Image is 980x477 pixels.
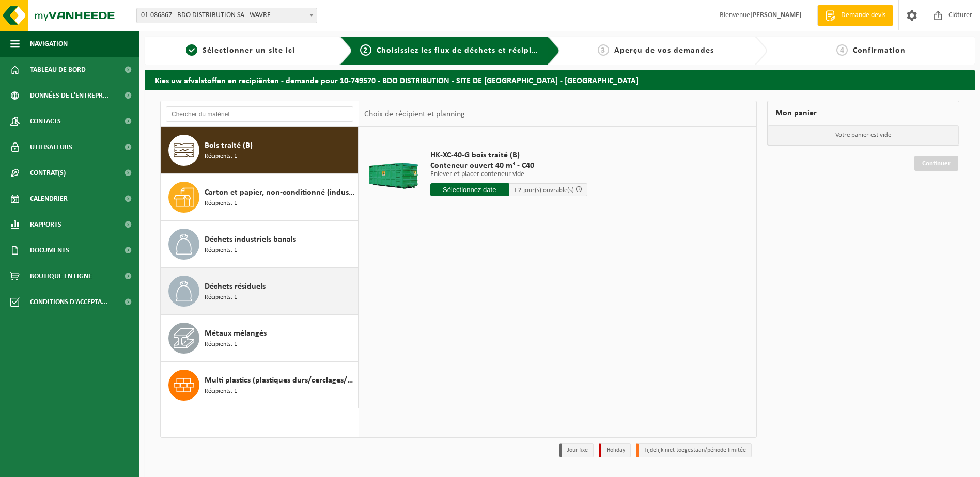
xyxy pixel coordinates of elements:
[30,160,66,186] span: Contrat(s)
[205,293,237,303] span: Récipients: 1
[360,44,371,56] span: 2
[205,186,355,199] span: Carton et papier, non-conditionné (industriel)
[205,233,296,246] span: Déchets industriels banals
[30,108,61,134] span: Contacts
[205,139,253,152] span: Bois traité (B)
[30,31,68,57] span: Navigation
[559,443,594,457] li: Jour fixe
[359,101,470,127] div: Choix de récipient et planning
[838,10,888,21] span: Demande devis
[205,246,237,256] span: Récipients: 1
[205,152,237,162] span: Récipients: 1
[430,183,509,196] input: Sélectionnez date
[136,8,317,23] span: 01-086867 - BDO DISTRIBUTION SA - WAVRE
[768,125,959,145] p: Votre panier est vide
[750,11,802,19] strong: [PERSON_NAME]
[205,374,355,387] span: Multi plastics (plastiques durs/cerclages/EPS/film naturel/film mélange/PMC)
[161,315,359,362] button: Métaux mélangés Récipients: 1
[145,70,975,90] h2: Kies uw afvalstoffen en recipiënten - demande pour 10-749570 - BDO DISTRIBUTION - SITE DE [GEOGRA...
[914,156,958,171] a: Continuer
[161,362,359,408] button: Multi plastics (plastiques durs/cerclages/EPS/film naturel/film mélange/PMC) Récipients: 1
[30,289,108,315] span: Conditions d'accepta...
[430,171,587,178] p: Enlever et placer conteneur vide
[205,199,237,209] span: Récipients: 1
[636,443,752,457] li: Tijdelijk niet toegestaan/période limitée
[205,280,266,293] span: Déchets résiduels
[817,5,893,26] a: Demande devis
[30,237,69,263] span: Documents
[161,127,359,174] button: Bois traité (B) Récipients: 1
[205,387,237,396] span: Récipients: 1
[30,186,68,212] span: Calendrier
[161,221,359,268] button: Déchets industriels banals Récipients: 1
[377,46,549,55] span: Choisissiez les flux de déchets et récipients
[150,44,332,57] a: 1Sélectionner un site ici
[166,106,353,122] input: Chercher du matériel
[30,263,92,289] span: Boutique en ligne
[161,268,359,315] button: Déchets résiduels Récipients: 1
[161,174,359,221] button: Carton et papier, non-conditionné (industriel) Récipients: 1
[767,101,959,125] div: Mon panier
[203,46,295,55] span: Sélectionner un site ici
[614,46,714,55] span: Aperçu de vos demandes
[186,44,197,56] span: 1
[30,212,61,237] span: Rapports
[853,46,906,55] span: Confirmation
[430,161,587,171] span: Conteneur ouvert 40 m³ - C40
[30,134,72,160] span: Utilisateurs
[137,8,317,23] span: 01-086867 - BDO DISTRIBUTION SA - WAVRE
[836,44,848,56] span: 4
[30,57,86,83] span: Tableau de bord
[430,150,587,161] span: HK-XC-40-G bois traité (B)
[30,83,109,108] span: Données de l'entrepr...
[205,327,267,340] span: Métaux mélangés
[598,44,609,56] span: 3
[205,340,237,349] span: Récipients: 1
[514,187,574,194] span: + 2 jour(s) ouvrable(s)
[599,443,631,457] li: Holiday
